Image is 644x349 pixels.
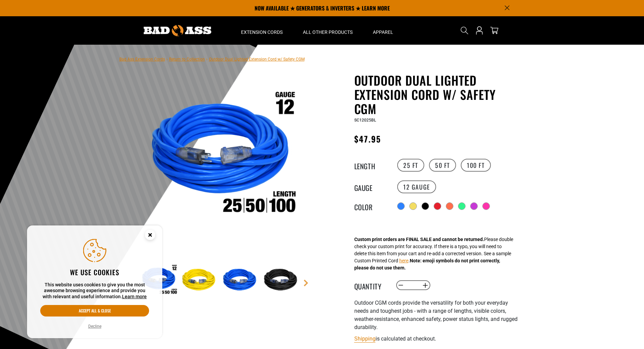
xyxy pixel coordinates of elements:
[40,305,149,317] button: Accept all & close
[461,159,491,172] label: 100 FT
[86,323,103,330] button: Decline
[209,57,305,62] span: Outdoor Dual Lighted Extension Cord w/ Safety CGM
[354,334,520,343] div: is calculated at checkout.
[354,182,388,191] legend: Gauge
[363,16,403,45] summary: Apparel
[241,29,283,35] span: Extension Cords
[354,236,513,271] div: Please double check your custom print for accuracy. If there is a typo, you will need to delete t...
[354,281,388,290] label: Quantity
[354,118,376,123] span: SC12025BL
[397,180,436,193] label: 12 Gauge
[119,55,305,63] nav: breadcrumbs
[373,29,393,35] span: Apparel
[399,257,408,264] button: here
[354,237,484,242] strong: Custom print orders are FINAL SALE and cannot be returned.
[354,161,388,170] legend: Length
[354,258,500,270] strong: Note: emoji symbols do not print correctly, please do not use them.
[459,25,470,36] summary: Search
[354,335,376,342] a: Shipping
[303,29,353,35] span: All Other Products
[40,268,149,277] h2: We use cookies
[221,261,260,300] img: Blue
[180,261,219,300] img: Yellow
[40,282,149,300] p: This website uses cookies to give you the most awesome browsing experience and provide you with r...
[122,294,147,299] a: Learn more
[354,133,381,145] span: $47.95
[144,25,211,36] img: Bad Ass Extension Cords
[262,261,301,300] img: Black
[293,16,363,45] summary: All Other Products
[231,16,293,45] summary: Extension Cords
[166,57,168,62] span: ›
[354,300,518,330] span: Outdoor CGM cords provide the versatility for both your everyday needs and toughest jobs - with a...
[27,225,162,339] aside: Cookie Consent
[119,57,165,62] a: Bad Ass Extension Cords
[303,280,309,286] a: Next
[429,159,456,172] label: 50 FT
[354,73,520,116] h1: Outdoor Dual Lighted Extension Cord w/ Safety CGM
[169,57,205,62] a: Return to Collection
[354,202,388,211] legend: Color
[397,159,424,172] label: 25 FT
[206,57,208,62] span: ›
